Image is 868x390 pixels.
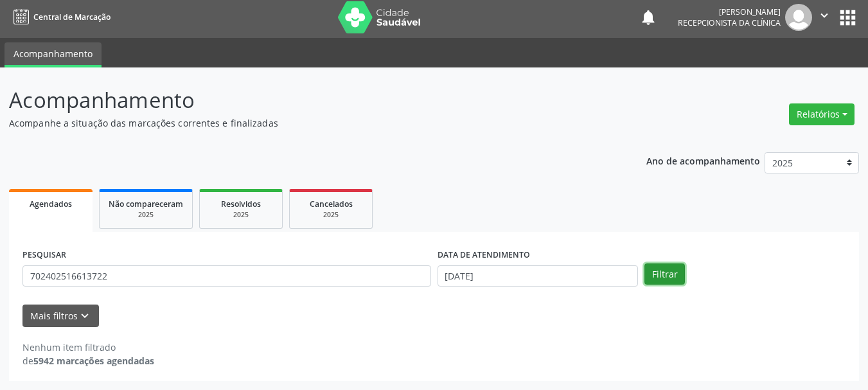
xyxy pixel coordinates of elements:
[644,263,685,285] button: Filtrar
[30,199,72,209] span: Agendados
[109,210,183,220] div: 2025
[9,6,111,28] a: Central de Marcação
[221,199,261,209] span: Resolvidos
[639,8,657,26] button: notifications
[109,199,183,209] span: Não compareceram
[817,8,831,22] i: 
[33,12,111,22] span: Central de Marcação
[78,309,92,323] i: keyboard_arrow_down
[4,42,102,67] a: Acompanhamento
[299,210,363,220] div: 2025
[678,6,781,17] div: [PERSON_NAME]
[678,17,781,28] span: Recepcionista da clínica
[22,305,99,327] button: Mais filtroskeyboard_arrow_down
[9,84,604,116] p: Acompanhamento
[22,354,154,368] div: de
[646,152,760,168] p: Ano de acompanhamento
[33,355,154,367] strong: 5942 marcações agendadas
[209,210,273,220] div: 2025
[438,245,530,265] label: DATA DE ATENDIMENTO
[310,199,353,209] span: Cancelados
[22,341,154,354] div: Nenhum item filtrado
[438,265,639,287] input: Selecione um intervalo
[9,116,604,130] p: Acompanhe a situação das marcações correntes e finalizadas
[22,265,431,287] input: Nome, CNS
[22,245,66,265] label: PESQUISAR
[785,4,812,31] img: img
[789,103,855,125] button: Relatórios
[812,4,837,31] button: 
[837,6,859,29] button: apps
